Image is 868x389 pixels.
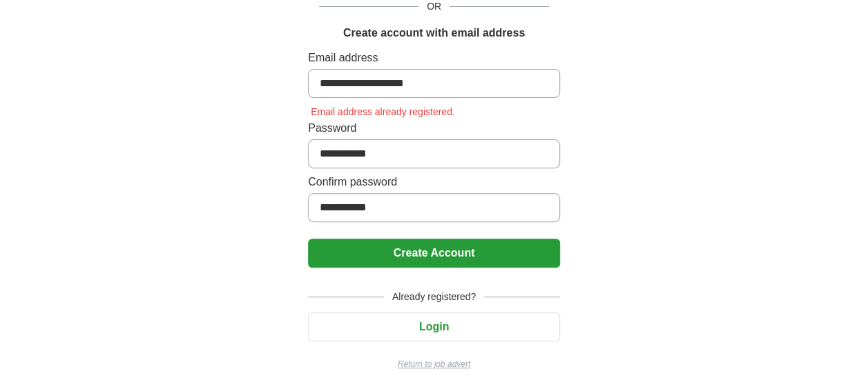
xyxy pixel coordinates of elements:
[308,106,458,117] span: Email address already registered.
[308,120,560,137] label: Password
[308,50,560,66] label: Email address
[308,239,560,268] button: Create Account
[308,321,560,332] a: Login
[343,25,525,41] h1: Create account with email address
[308,174,560,190] label: Confirm password
[308,358,560,370] a: Return to job advert
[384,290,484,304] span: Already registered?
[308,312,560,341] button: Login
